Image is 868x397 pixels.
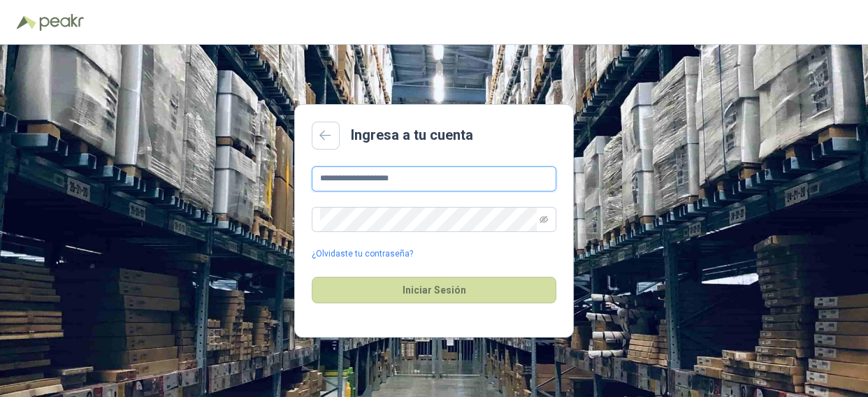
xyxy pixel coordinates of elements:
[312,277,556,303] button: Iniciar Sesión
[312,247,413,261] a: ¿Olvidaste tu contraseña?
[540,215,548,224] span: eye-invisible
[351,124,473,146] h2: Ingresa a tu cuenta
[17,15,36,29] img: Logo
[39,14,84,31] img: Peakr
